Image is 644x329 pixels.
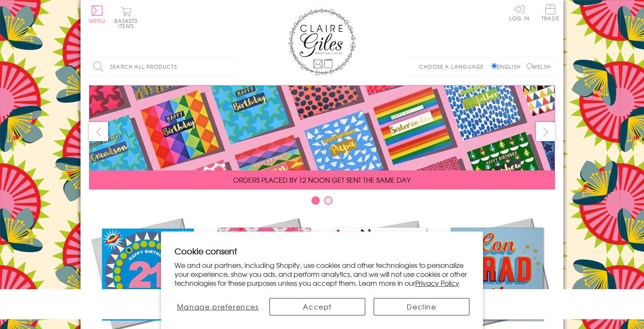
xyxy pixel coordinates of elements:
button: next [536,122,555,141]
input: Search [229,57,237,76]
span: Manage preferences [177,301,259,312]
input: Welsh [527,63,532,69]
button: Menu [89,6,105,23]
h2: Cookie consent [175,245,469,257]
a: Log In [509,4,530,21]
a: Privacy Policy [415,278,459,288]
span: Menu [89,17,105,25]
span: 0 items [118,17,138,30]
input: English [491,63,497,69]
button: Carousel Page 1 (Current Slide) [311,196,320,205]
button: Decline [374,298,469,315]
button: Manage preferences [175,298,261,315]
span: ORDERS PLACED BY 12 NOON GET SENT THE SAME DAY [233,175,411,185]
button: Basket0 items [114,7,138,28]
a: Trade [541,4,559,22]
div: Carousel Pagination [89,196,555,209]
img: Claire Giles Greetings Cards [288,8,356,75]
input: Search all products [89,57,237,76]
label: Welsh [527,63,551,70]
label: English [491,63,525,70]
button: Accept [269,298,365,315]
button: Carousel Page 2 [324,196,333,205]
button: prev [89,122,108,141]
p: We and our partners, including Shopify, use cookies and other technologies to personalize your ex... [175,261,469,287]
p: Choose a language: [419,63,490,70]
span: Trade [541,4,559,21]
